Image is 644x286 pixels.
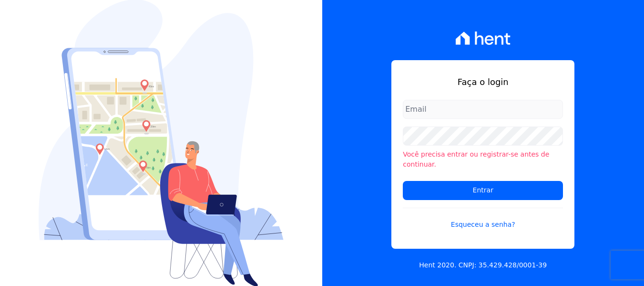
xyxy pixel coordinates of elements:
h1: Faça o login [403,75,563,88]
input: Entrar [403,181,563,200]
a: Esqueceu a senha? [403,208,563,230]
p: Hent 2020. CNPJ: 35.429.428/0001-39 [419,260,547,270]
input: Email [403,100,563,119]
li: Você precisa entrar ou registrar-se antes de continuar. [403,149,563,169]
